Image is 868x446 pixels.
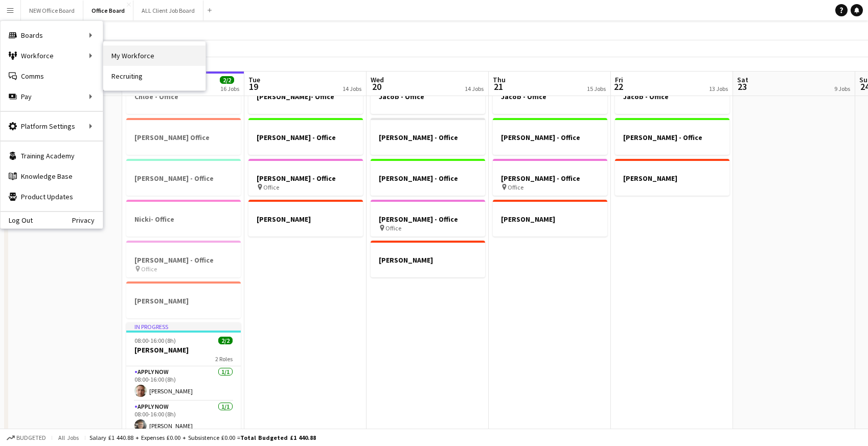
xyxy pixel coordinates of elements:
[126,366,241,401] app-card-role: APPLY NOW1/108:00-16:00 (8h)[PERSON_NAME]
[493,215,607,224] h3: [PERSON_NAME]
[126,215,241,224] h3: Nicki- Office
[248,200,363,237] app-job-card: [PERSON_NAME]
[248,92,363,101] h3: [PERSON_NAME]- Office
[615,118,729,155] app-job-card: [PERSON_NAME] - Office
[126,200,241,237] app-job-card: Nicki- Office
[736,81,748,92] span: 23
[371,174,485,183] h3: [PERSON_NAME] - Office
[126,241,241,277] app-job-card: [PERSON_NAME] - Office Office
[371,215,485,224] h3: [PERSON_NAME] - Office
[615,75,623,84] span: Fri
[342,85,361,92] div: 14 Jobs
[1,146,103,166] a: Training Academy
[248,133,363,142] h3: [PERSON_NAME] - Office
[240,434,316,441] span: Total Budgeted £1 440.88
[126,174,241,183] h3: [PERSON_NAME] - Office
[371,200,485,237] app-job-card: [PERSON_NAME] - Office Office
[103,66,205,86] a: Recruiting
[371,241,485,277] app-job-card: [PERSON_NAME]
[21,1,83,20] button: NEW Office Board
[263,183,279,191] span: Office
[493,159,607,196] app-job-card: [PERSON_NAME] - Office Office
[737,75,748,84] span: Sat
[493,174,607,183] h3: [PERSON_NAME] - Office
[709,85,728,92] div: 13 Jobs
[126,322,241,331] div: In progress
[371,118,485,155] app-job-card: [PERSON_NAME] - Office
[385,224,401,232] span: Office
[1,86,103,107] div: Pay
[126,281,241,318] app-job-card: [PERSON_NAME]
[126,322,241,436] app-job-card: In progress08:00-16:00 (8h)2/2[PERSON_NAME]2 RolesAPPLY NOW1/108:00-16:00 (8h)[PERSON_NAME]APPLY ...
[1,116,103,136] div: Platform Settings
[371,133,485,142] h3: [PERSON_NAME] - Office
[72,216,103,224] a: Privacy
[369,81,384,92] span: 20
[126,118,241,155] app-job-card: [PERSON_NAME] Office
[615,174,729,183] h3: [PERSON_NAME]
[16,434,46,441] span: Budgeted
[248,75,260,84] span: Tue
[615,159,729,196] app-job-card: [PERSON_NAME]
[1,186,103,207] a: Product Updates
[615,133,729,142] h3: [PERSON_NAME] - Office
[613,81,623,92] span: 22
[220,76,234,84] span: 2/2
[465,85,484,92] div: 14 Jobs
[126,255,241,265] h3: [PERSON_NAME] - Office
[134,337,176,344] span: 08:00-16:00 (8h)
[371,255,485,265] h3: [PERSON_NAME]
[834,85,850,92] div: 9 Jobs
[1,216,33,224] a: Log Out
[133,1,203,20] button: ALL Client Job Board
[215,355,233,363] span: 2 Roles
[1,25,103,45] div: Boards
[587,85,606,92] div: 15 Jobs
[141,265,157,273] span: Office
[1,45,103,66] div: Workforce
[126,92,241,101] h3: Chloe - Office
[493,200,607,237] app-job-card: [PERSON_NAME]
[1,66,103,86] a: Comms
[218,337,233,344] span: 2/2
[508,183,523,191] span: Office
[248,118,363,155] app-job-card: [PERSON_NAME] - Office
[491,81,506,92] span: 21
[371,75,384,84] span: Wed
[1,166,103,186] a: Knowledge Base
[248,215,363,224] h3: [PERSON_NAME]
[493,92,607,101] h3: Jacob - Office
[126,401,241,436] app-card-role: APPLY NOW1/108:00-16:00 (8h)[PERSON_NAME]
[5,432,48,443] button: Budgeted
[89,434,316,441] div: Salary £1 440.88 + Expenses £0.00 + Subsistence £0.00 =
[103,45,205,66] a: My Workforce
[248,159,363,196] app-job-card: [PERSON_NAME] - Office Office
[493,133,607,142] h3: [PERSON_NAME] - Office
[615,92,729,101] h3: Jacob - Office
[126,345,241,355] h3: [PERSON_NAME]
[126,159,241,196] app-job-card: [PERSON_NAME] - Office
[371,159,485,196] app-job-card: [PERSON_NAME] - Office
[371,92,485,101] h3: Jacob - Office
[126,296,241,306] h3: [PERSON_NAME]
[493,118,607,155] app-job-card: [PERSON_NAME] - Office
[248,174,363,183] h3: [PERSON_NAME] - Office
